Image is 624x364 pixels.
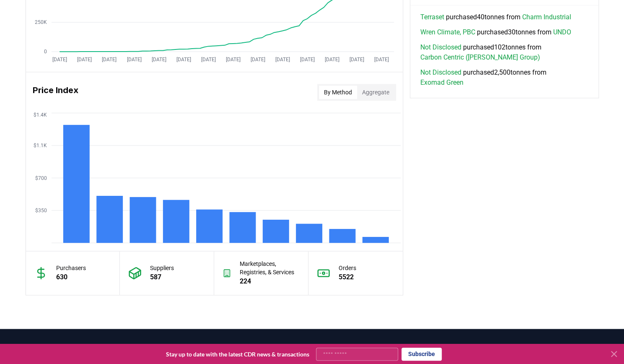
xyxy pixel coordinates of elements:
tspan: [DATE] [225,56,240,62]
span: purchased 2,500 tonnes from [420,68,588,88]
a: Not Disclosed [420,42,461,52]
a: Not Disclosed [420,68,461,78]
p: Suppliers [150,264,174,272]
p: 224 [240,276,300,286]
button: By Method [319,86,357,99]
a: Exomad Green [420,78,463,88]
tspan: [DATE] [127,56,141,62]
tspan: $700 [35,175,47,181]
a: Charm Industrial [522,12,571,22]
p: Purchasers [56,264,86,272]
p: 587 [150,272,174,282]
tspan: [DATE] [374,56,389,62]
button: Aggregate [357,86,394,99]
tspan: $1.1K [33,143,47,148]
tspan: [DATE] [324,56,339,62]
tspan: $350 [35,208,47,213]
a: Terraset [420,12,444,22]
a: Wren Climate, PBC [420,27,475,37]
tspan: [DATE] [201,56,215,62]
tspan: [DATE] [349,56,364,62]
p: Marketplaces, Registries, & Services [240,260,300,276]
tspan: [DATE] [275,56,290,62]
p: 630 [56,272,86,282]
span: purchased 30 tonnes from [420,27,571,37]
span: purchased 102 tonnes from [420,42,588,62]
tspan: 250K [34,19,47,25]
tspan: $1.4K [33,112,47,117]
tspan: [DATE] [300,56,314,62]
a: UNDO [553,27,571,37]
tspan: [DATE] [102,56,117,62]
tspan: [DATE] [176,56,191,62]
tspan: [DATE] [151,56,166,62]
tspan: [DATE] [77,56,92,62]
p: Orders [339,264,356,272]
a: Carbon Centric ([PERSON_NAME] Group) [420,52,540,62]
tspan: [DATE] [250,56,265,62]
span: purchased 40 tonnes from [420,12,571,22]
tspan: [DATE] [52,56,67,62]
tspan: 0 [44,49,47,55]
p: 5522 [339,272,356,282]
h3: Price Index [33,84,78,101]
